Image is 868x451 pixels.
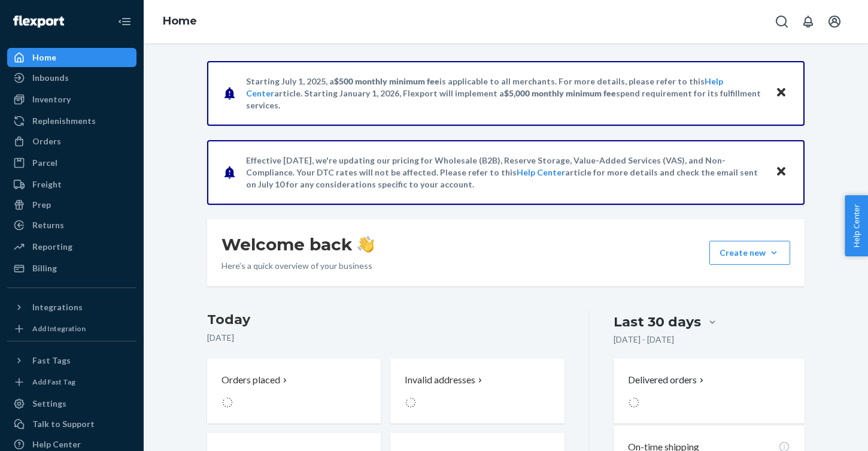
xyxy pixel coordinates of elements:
[32,219,64,231] div: Returns
[7,68,136,87] a: Inbounds
[7,111,136,131] a: Replenishments
[32,323,86,334] div: Add Integration
[7,175,136,194] a: Freight
[246,155,764,190] p: Effective [DATE], we're updating our pricing for Wholesale (B2B), Reserve Storage, Value-Added Se...
[7,216,136,235] a: Returns
[7,153,136,172] a: Parcel
[207,310,564,329] h3: Today
[517,167,565,177] a: Help Center
[7,375,136,389] a: Add Fast Tag
[405,373,475,387] p: Invalid addresses
[823,10,846,34] button: Open account menu
[7,48,136,67] a: Home
[504,88,616,98] span: $5,000 monthly minimum fee
[32,199,51,211] div: Prep
[32,355,71,367] div: Fast Tags
[628,373,706,387] button: Delivered orders
[221,234,374,255] h1: Welcome back
[163,14,197,28] a: Home
[7,322,136,336] a: Add Integration
[7,237,136,256] a: Reporting
[7,132,136,151] a: Orders
[221,260,374,272] p: Here’s a quick overview of your business
[221,373,280,387] p: Orders placed
[357,236,374,253] img: hand-wave emoji
[32,438,81,450] div: Help Center
[773,84,789,102] button: Close
[32,418,95,430] div: Talk to Support
[7,351,136,370] button: Fast Tags
[7,298,136,317] button: Integrations
[773,164,789,181] button: Close
[7,394,136,413] a: Settings
[246,75,764,111] p: Starting July 1, 2025, a is applicable to all merchants. For more details, please refer to this a...
[32,398,66,410] div: Settings
[709,241,790,265] button: Create new
[845,195,868,256] button: Help Center
[7,414,136,434] a: Talk to Support
[32,72,69,84] div: Inbounds
[32,301,83,313] div: Integrations
[32,135,61,147] div: Orders
[7,259,136,278] a: Billing
[770,10,794,34] button: Open Search Box
[153,4,207,39] ol: breadcrumbs
[32,178,62,190] div: Freight
[614,313,701,331] div: Last 30 days
[32,377,75,387] div: Add Fast Tag
[13,16,64,28] img: Flexport logo
[32,262,57,274] div: Billing
[334,76,439,86] span: $500 monthly minimum fee
[207,332,564,344] p: [DATE]
[7,195,136,214] a: Prep
[32,241,72,253] div: Reporting
[32,93,71,105] div: Inventory
[796,10,820,34] button: Open notifications
[207,359,381,423] button: Orders placed
[614,334,674,346] p: [DATE] - [DATE]
[390,359,564,423] button: Invalid addresses
[7,90,136,109] a: Inventory
[113,10,136,34] button: Close Navigation
[32,157,57,169] div: Parcel
[32,52,56,63] div: Home
[32,115,96,127] div: Replenishments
